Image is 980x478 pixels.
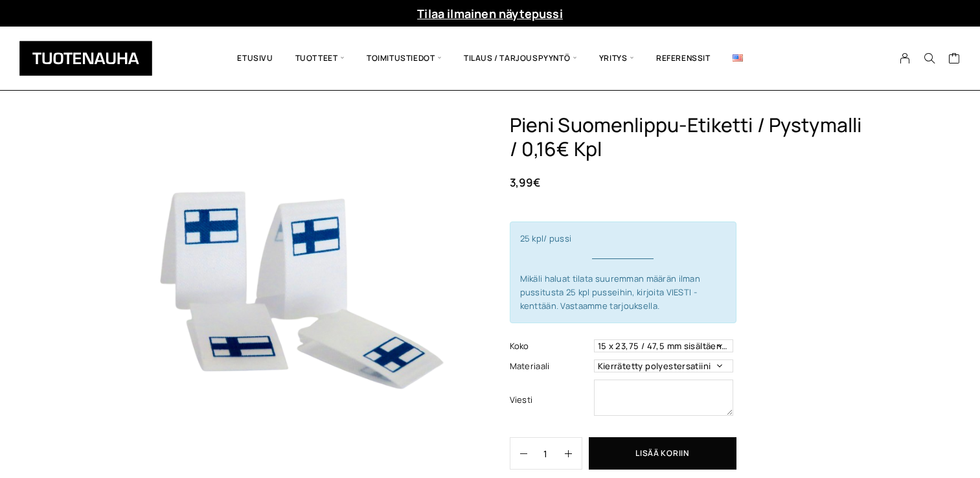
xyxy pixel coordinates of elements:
button: Lisää koriin [589,437,736,470]
h1: Pieni Suomenlippu-etiketti / pystymalli / 0,16€ kpl [510,113,869,161]
img: Untitled20 [111,113,455,457]
span: 25 kpl/ pussi Mikäli haluat tilata suuremman määrän ilman pussitusta 25 kpl pusseihin, kirjoita V... [520,233,726,312]
input: Määrä [527,438,565,469]
span: € [533,175,540,190]
span: Toimitustiedot [356,36,453,80]
a: Referenssit [645,36,722,80]
img: Tuotenauha Oy [19,41,152,76]
img: English [733,54,743,62]
span: Tuotteet [284,36,356,80]
a: Cart [948,52,961,67]
label: Materiaali [510,359,591,373]
a: Etusivu [226,36,284,80]
bdi: 3,99 [510,175,540,190]
a: Tilaa ilmainen näytepussi [417,6,563,21]
label: Koko [510,339,591,353]
span: Tilaus / Tarjouspyyntö [453,36,588,80]
button: Search [917,52,942,64]
span: Yritys [588,36,645,80]
a: My Account [893,52,918,64]
label: Viesti [510,393,591,407]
